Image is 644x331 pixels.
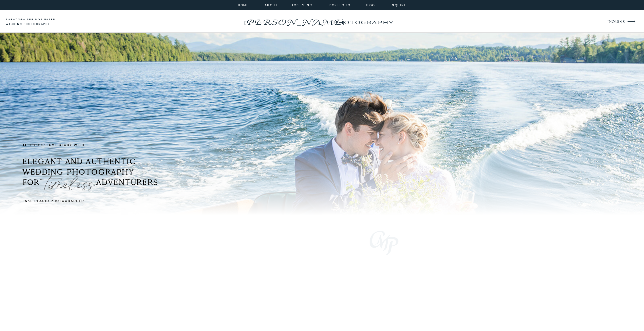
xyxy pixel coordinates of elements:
[46,170,90,202] p: timeless
[292,3,312,7] a: experience
[329,3,351,7] a: portfolio
[323,15,403,29] a: photography
[245,246,286,247] b: Saratoga springs wedding photographer
[361,3,379,7] a: Blog
[23,157,158,187] b: ELEGANT AND AUTHENTIC WEDDING PHOTOGRAPHY FOR ADVENTURERS
[6,17,65,27] a: saratoga springs based wedding photography
[236,3,250,7] a: home
[23,199,84,203] b: LAKE PLACID PHOTOGRAPHER
[265,3,276,7] a: about
[23,143,85,147] b: TELL YOUR LOVE STORY with
[389,3,408,7] a: inquire
[243,16,345,24] a: [PERSON_NAME]
[608,19,624,25] a: INQUIRE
